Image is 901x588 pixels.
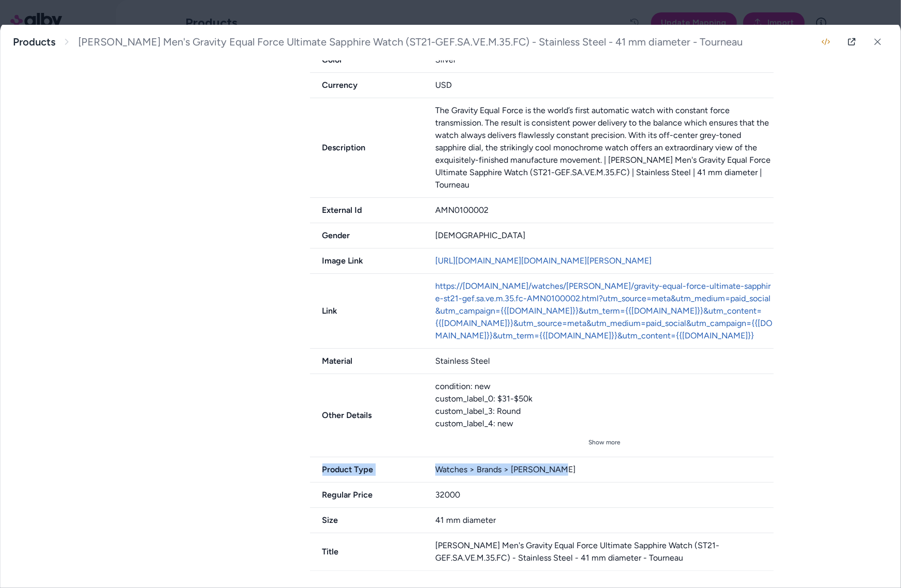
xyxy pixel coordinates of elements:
[435,104,774,191] p: The Gravity Equal Force is the world’s first automatic watch with constant force transmission. Th...
[310,463,423,476] span: Product Type
[435,514,774,527] div: 41 mm diameter
[310,514,423,527] span: Size
[435,79,774,91] div: USD
[310,142,423,154] span: Description
[435,489,774,501] div: 32000
[13,36,55,49] a: Products
[310,229,423,242] span: Gender
[435,539,774,564] div: [PERSON_NAME] Men's Gravity Equal Force Ultimate Sapphire Watch (ST21-GEF.SA.VE.M.35.FC) - Stainl...
[310,255,423,267] span: Image Link
[310,355,423,367] span: Material
[435,380,774,430] div: condition: new custom_label_0: $31-$50k custom_label_3: Round custom_label_4: new
[435,229,774,242] div: [DEMOGRAPHIC_DATA]
[435,256,652,266] a: [URL][DOMAIN_NAME][DOMAIN_NAME][PERSON_NAME]
[435,281,772,341] a: https://[DOMAIN_NAME]/watches/[PERSON_NAME]/gravity-equal-force-ultimate-sapphire-st21-gef.sa.ve....
[13,36,743,49] nav: breadcrumb
[435,463,774,476] div: Watches > Brands > [PERSON_NAME]
[435,355,774,367] div: Stainless Steel
[310,305,423,317] span: Link
[78,36,743,49] span: [PERSON_NAME] Men's Gravity Equal Force Ultimate Sapphire Watch (ST21-GEF.SA.VE.M.35.FC) - Stainl...
[310,546,423,558] span: Title
[310,204,423,216] span: External Id
[435,204,774,216] div: AMN0100002
[310,489,423,501] span: Regular Price
[310,79,423,91] span: Currency
[435,434,774,451] button: Show more
[310,409,423,422] span: Other Details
